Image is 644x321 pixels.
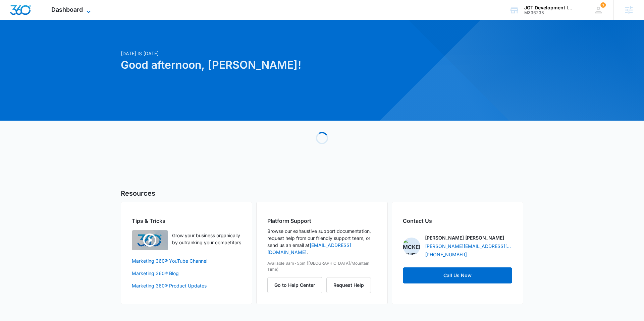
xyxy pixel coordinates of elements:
[267,217,377,225] h2: Platform Support
[132,270,241,277] a: Marketing 360® Blog
[121,188,523,198] h5: Resources
[425,251,467,258] a: [PHONE_NUMBER]
[524,10,573,15] div: account id
[600,2,606,8] div: notifications count
[132,230,168,250] img: Quick Overview Video
[326,277,371,293] button: Request Help
[267,260,377,272] p: Available 8am-5pm ([GEOGRAPHIC_DATA]/Mountain Time)
[403,267,512,283] a: Call Us Now
[121,50,386,57] p: [DATE] is [DATE]
[403,217,512,225] h2: Contact Us
[524,5,573,10] div: account name
[121,57,386,73] h1: Good afternoon, [PERSON_NAME]!
[267,282,326,288] a: Go to Help Center
[132,257,241,264] a: Marketing 360® YouTube Channel
[267,228,377,256] p: Browse our exhaustive support documentation, request help from our friendly support team, or send...
[403,238,420,255] img: McKenna Mueller
[425,243,512,250] a: [PERSON_NAME][EMAIL_ADDRESS][PERSON_NAME][DOMAIN_NAME]
[600,2,606,8] span: 1
[425,234,504,241] p: [PERSON_NAME] [PERSON_NAME]
[326,282,371,288] a: Request Help
[267,277,322,293] button: Go to Help Center
[132,217,241,225] h2: Tips & Tricks
[132,282,241,289] a: Marketing 360® Product Updates
[51,6,83,13] span: Dashboard
[172,232,241,246] p: Grow your business organically by outranking your competitors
